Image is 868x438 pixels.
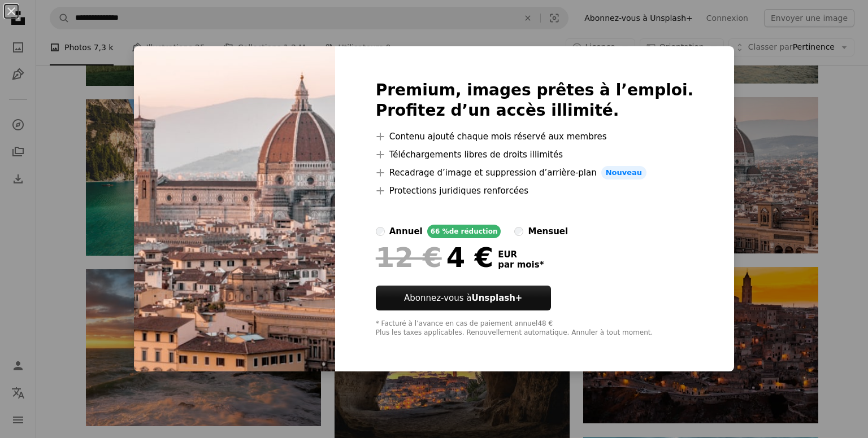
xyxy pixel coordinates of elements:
[376,130,694,143] li: Contenu ajouté chaque mois réservé aux membres
[376,286,551,310] button: Abonnez-vous àUnsplash+
[528,225,568,238] div: mensuel
[376,166,694,179] li: Recadrage d’image et suppression d’arrière-plan
[134,46,335,371] img: premium_photo-1676652987601-734d5a34633f
[427,225,501,238] div: 66 % de réduction
[514,227,523,236] input: mensuel
[389,225,423,238] div: annuel
[376,243,442,272] span: 12 €
[471,293,522,303] strong: Unsplash+
[376,319,694,338] div: * Facturé à l’avance en cas de paiement annuel 48 € Plus les taxes applicables. Renouvellement au...
[376,184,694,198] li: Protections juridiques renforcées
[376,243,493,272] div: 4 €
[601,166,646,179] span: Nouveau
[498,260,544,270] span: par mois *
[498,249,544,260] span: EUR
[376,80,694,121] h2: Premium, images prêtes à l’emploi. Profitez d’un accès illimité.
[376,227,385,236] input: annuel66 %de réduction
[376,148,694,161] li: Téléchargements libres de droits illimités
